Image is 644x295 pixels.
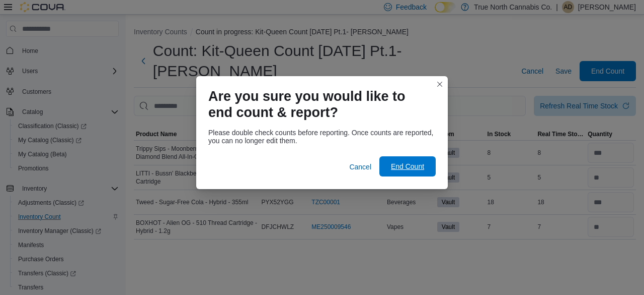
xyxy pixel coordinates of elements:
h1: Are you sure you would like to end count & report? [208,88,428,121]
button: End Count [379,156,436,176]
button: Cancel [345,157,375,177]
span: End Count [391,161,424,171]
div: Please double check counts before reporting. Once counts are reported, you can no longer edit them. [208,129,436,145]
button: Closes this modal window [434,78,446,90]
span: Cancel [349,162,371,172]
